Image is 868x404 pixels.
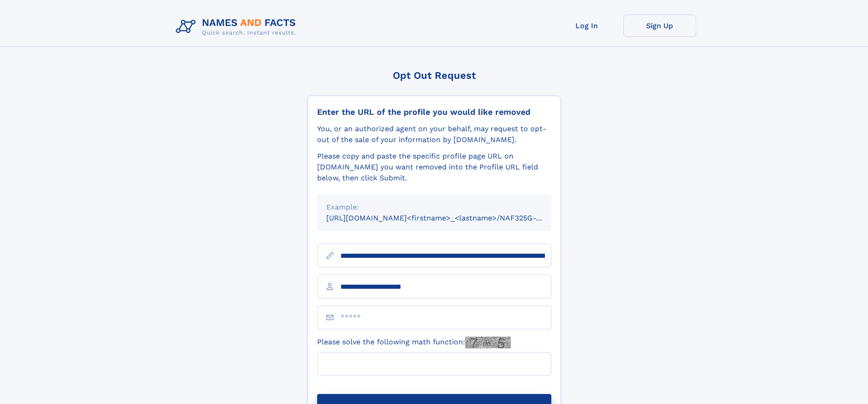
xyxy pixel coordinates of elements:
[623,15,696,37] a: Sign Up
[326,214,569,222] small: [URL][DOMAIN_NAME]<firstname>_<lastname>/NAF325G-xxxxxxxx
[326,202,542,213] div: Example:
[317,337,511,348] label: Please solve the following math function:
[550,15,623,37] a: Log In
[172,15,303,39] img: Logo Names and Facts
[317,123,551,145] div: You, or an authorized agent on your behalf, may request to opt-out of the sale of your informatio...
[317,107,551,117] div: Enter the URL of the profile you would like removed
[317,151,551,184] div: Please copy and paste the specific profile page URL on [DOMAIN_NAME] you want removed into the Pr...
[308,70,561,81] div: Opt Out Request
